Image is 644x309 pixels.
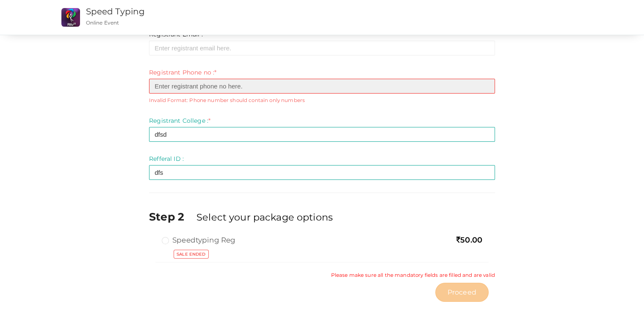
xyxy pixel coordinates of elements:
[149,68,216,77] label: Registrant Phone no :
[331,271,495,279] small: Please make sure all the mandatory fields are filled and are valid
[86,19,408,26] p: Online Event
[149,97,495,104] small: Invalid Format: Phone number should contain only numbers
[196,210,333,224] label: Select your package options
[149,209,195,224] label: Step 2
[435,283,489,302] button: Proceed
[174,250,208,259] span: Sale Ended
[61,8,80,27] img: KX9F34QU_small.png
[86,6,145,17] a: Speed Typing
[149,116,210,125] label: Registrant College :
[149,79,495,94] input: Enter registrant phone no here.
[456,235,482,245] span: 50.00
[149,154,184,163] label: Refferal ID :
[149,41,495,55] input: Enter registrant email here.
[448,287,476,297] span: Proceed
[162,235,235,245] label: Speedtyping Reg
